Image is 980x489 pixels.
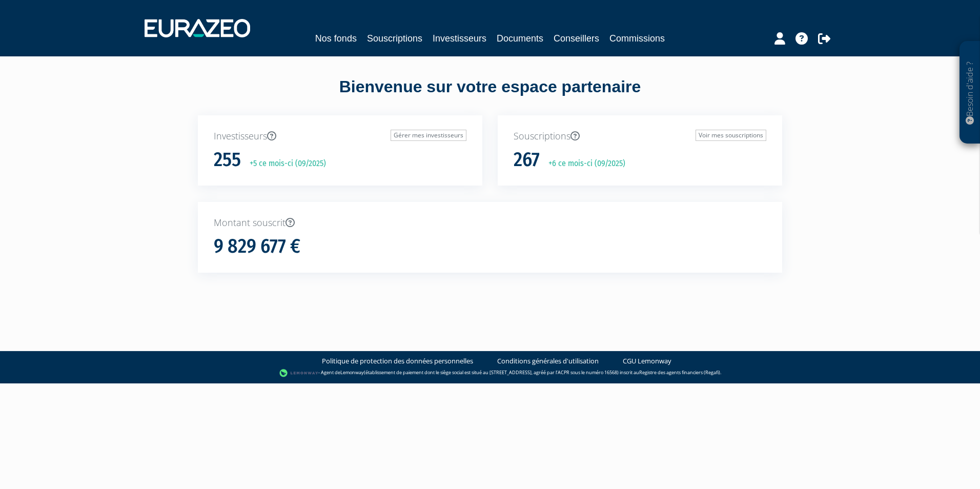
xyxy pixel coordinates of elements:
a: Conseillers [554,31,599,46]
p: +5 ce mois-ci (09/2025) [242,158,326,170]
p: +6 ce mois-ci (09/2025) [541,158,625,170]
p: Souscriptions [514,130,766,143]
a: Lemonway [340,369,364,376]
div: Bienvenue sur votre espace partenaire [190,75,790,115]
div: - Agent de (établissement de paiement dont le siège social est situé au [STREET_ADDRESS], agréé p... [10,368,970,378]
a: Documents [497,31,543,46]
p: Montant souscrit [214,216,766,230]
a: Registre des agents financiers (Regafi) [639,369,720,376]
a: CGU Lemonway [623,356,671,366]
a: Nos fonds [315,31,357,46]
a: Gérer mes investisseurs [391,130,466,141]
a: Souscriptions [367,31,422,46]
a: Voir mes souscriptions [696,130,766,141]
h1: 255 [214,149,241,171]
a: Politique de protection des données personnelles [322,356,473,366]
p: Investisseurs [214,130,466,143]
h1: 267 [514,149,540,171]
h1: 9 829 677 € [214,236,300,257]
img: logo-lemonway.png [279,368,319,378]
a: Commissions [609,31,665,46]
a: Conditions générales d'utilisation [497,356,599,366]
a: Investisseurs [433,31,486,46]
img: 1732889491-logotype_eurazeo_blanc_rvb.png [145,19,250,37]
p: Besoin d'aide ? [964,47,976,139]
